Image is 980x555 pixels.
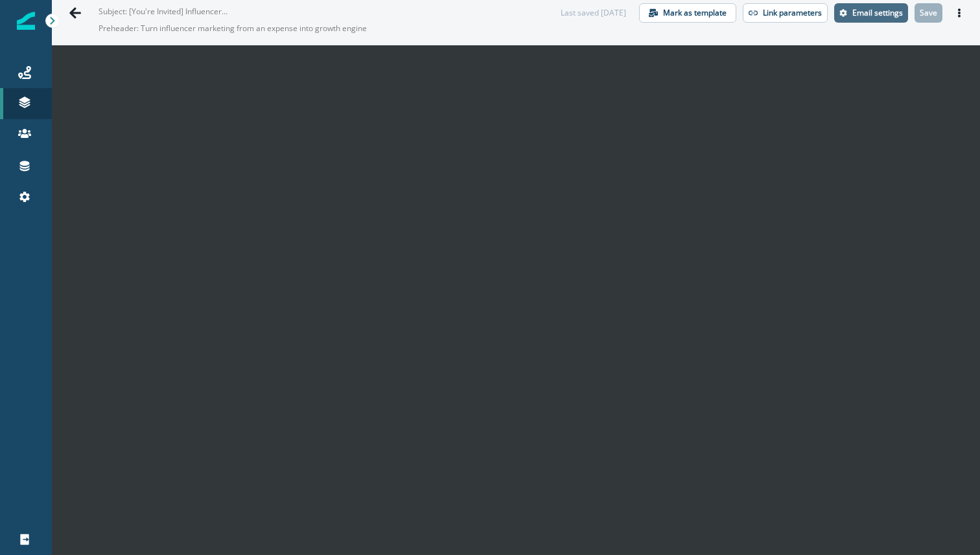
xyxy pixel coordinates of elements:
[763,8,822,17] p: Link parameters
[663,8,727,17] p: Mark as template
[561,7,626,19] div: Last saved [DATE]
[852,8,903,17] p: Email settings
[915,3,942,23] button: Save
[949,3,970,23] button: Actions
[99,1,228,17] p: Subject: [You're Invited] Influencer Strategy with [PERSON_NAME] and [PERSON_NAME]
[920,8,937,17] p: Save
[17,12,35,30] img: Inflection
[639,3,736,23] button: Mark as template
[834,3,908,23] button: Settings
[743,3,828,23] button: Link parameters
[99,17,423,40] p: Preheader: Turn influencer marketing from an expense into growth engine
